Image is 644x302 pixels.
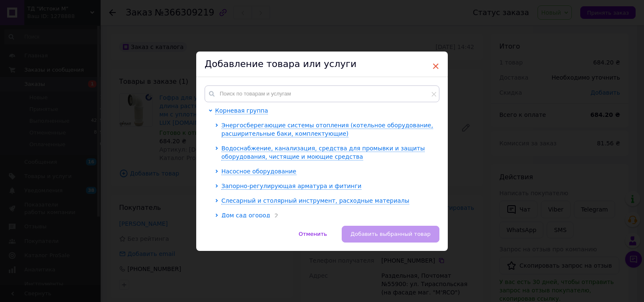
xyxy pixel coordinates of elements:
span: Энергосберегающие системы отопления (котельное оборудование, расширительные баки, комплектующие) [221,122,433,137]
span: × [432,59,439,73]
span: Запорно-регулирующая арматура и фитинги [221,183,361,189]
div: Добавление товара или услуги [196,52,448,77]
button: Отменить [290,226,336,243]
input: Поиск по товарам и услугам [205,85,439,102]
span: 2 [270,212,278,219]
span: Корневая группа [215,107,268,114]
span: Слесарный и столярный инструмент, расходные материалы [221,197,409,204]
span: Отменить [299,231,327,237]
span: Насосное оборудование [221,168,296,175]
span: Водоснабжение, канализация, средства для промывки и защиты оборудования, чистящие и моющие средства [221,145,425,160]
span: Дом сад огород [221,212,270,219]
